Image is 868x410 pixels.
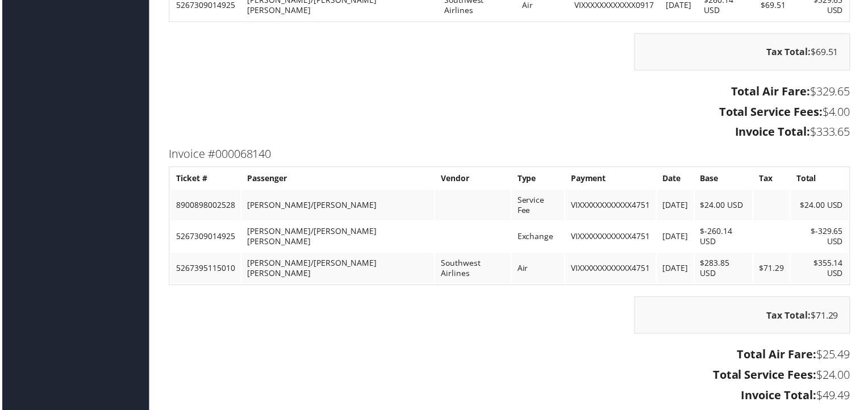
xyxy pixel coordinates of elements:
[658,223,695,253] td: [DATE]
[793,223,851,253] td: $-329.65 USD
[658,254,695,285] td: [DATE]
[793,191,851,221] td: $24.00 USD
[769,46,813,58] strong: Tax Total:
[168,147,853,163] h3: Invoice #000068140
[739,349,819,364] strong: Total Air Fare:
[435,169,511,190] th: Vendor
[756,254,792,285] td: $71.29
[168,104,853,120] h3: $4.00
[169,169,240,190] th: Ticket #
[566,191,657,221] td: VIXXXXXXXXXXXX4751
[241,169,434,190] th: Passenger
[566,254,657,285] td: VIXXXXXXXXXXXX4751
[696,254,754,285] td: $283.85 USD
[743,390,819,405] strong: Invoice Total:
[168,84,853,100] h3: $329.65
[721,104,825,120] strong: Total Service Fees:
[636,34,853,71] div: $69.51
[658,191,695,221] td: [DATE]
[168,369,853,385] h3: $24.00
[169,254,240,285] td: 5267395115010
[168,125,853,141] h3: $333.65
[769,311,813,323] strong: Tax Total:
[793,169,851,190] th: Total
[168,349,853,365] h3: $25.49
[512,169,565,190] th: Type
[715,369,819,384] strong: Total Service Fees:
[169,191,240,221] td: 8900898002528
[241,254,434,285] td: [PERSON_NAME]/[PERSON_NAME] [PERSON_NAME]
[793,254,851,285] td: $355.14 USD
[512,254,565,285] td: Air
[168,390,853,405] h3: $49.49
[566,169,657,190] th: Payment
[169,223,240,253] td: 5267309014925
[512,223,565,253] td: Exchange
[696,191,754,221] td: $24.00 USD
[435,254,511,285] td: Southwest Airlines
[241,191,434,221] td: [PERSON_NAME]/[PERSON_NAME]
[737,125,812,140] strong: Invoice Total:
[512,191,565,221] td: Service Fee
[733,84,812,99] strong: Total Air Fare:
[241,223,434,253] td: [PERSON_NAME]/[PERSON_NAME] [PERSON_NAME]
[636,298,853,336] div: $71.29
[756,169,792,190] th: Tax
[658,169,695,190] th: Date
[696,223,754,253] td: $-260.14 USD
[566,223,657,253] td: VIXXXXXXXXXXXX4751
[696,169,754,190] th: Base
